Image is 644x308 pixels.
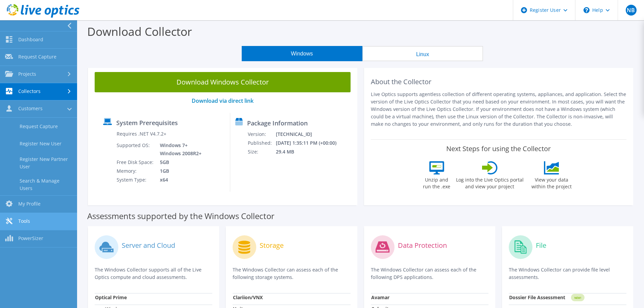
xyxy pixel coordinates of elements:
[122,242,175,249] label: Server and Cloud
[192,97,254,104] a: Download via direct link
[626,5,637,16] span: NB
[95,266,212,281] p: The Windows Collector supports all of the Live Optics compute and cloud assessments.
[116,167,155,175] td: Memory:
[87,213,275,219] label: Assessments supported by the Windows Collector
[117,131,166,137] label: Requires .NET V4.7.2+
[155,158,203,167] td: 5GB
[116,119,178,126] label: System Prerequisites
[371,266,488,281] p: The Windows Collector can assess each of the following DPS applications.
[155,175,203,184] td: x64
[456,174,524,190] label: Log into the Live Optics portal and view your project
[276,147,345,156] td: 29.4 MB
[247,139,276,147] td: Published:
[371,91,627,128] p: Live Optics supports agentless collection of different operating systems, appliances, and applica...
[116,175,155,184] td: System Type:
[95,72,351,92] a: Download Windows Collector
[95,294,127,301] strong: Optical Prime
[242,46,362,61] button: Windows
[509,294,565,301] strong: Dossier File Assessment
[233,294,263,301] strong: Clariion/VNX
[398,242,447,249] label: Data Protection
[247,130,276,139] td: Version:
[371,78,627,86] h2: About the Collector
[116,158,155,167] td: Free Disk Space:
[536,242,546,249] label: File
[276,130,345,139] td: [TECHNICAL_ID]
[362,46,483,61] button: Linux
[116,141,155,158] td: Supported OS:
[155,141,203,158] td: Windows 7+ Windows 2008R2+
[233,266,350,281] p: The Windows Collector can assess each of the following storage systems.
[276,139,345,147] td: [DATE] 1:35:11 PM (+00:00)
[421,174,452,190] label: Unzip and run the .exe
[247,120,308,126] label: Package Information
[87,24,192,39] label: Download Collector
[527,174,576,190] label: View your data within the project
[260,242,284,249] label: Storage
[583,7,590,13] svg: \n
[155,167,203,175] td: 1GB
[371,294,389,301] strong: Avamar
[509,266,626,281] p: The Windows Collector can provide file level assessments.
[446,145,551,153] label: Next Steps for using the Collector
[574,296,581,300] tspan: NEW!
[247,147,276,156] td: Size:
